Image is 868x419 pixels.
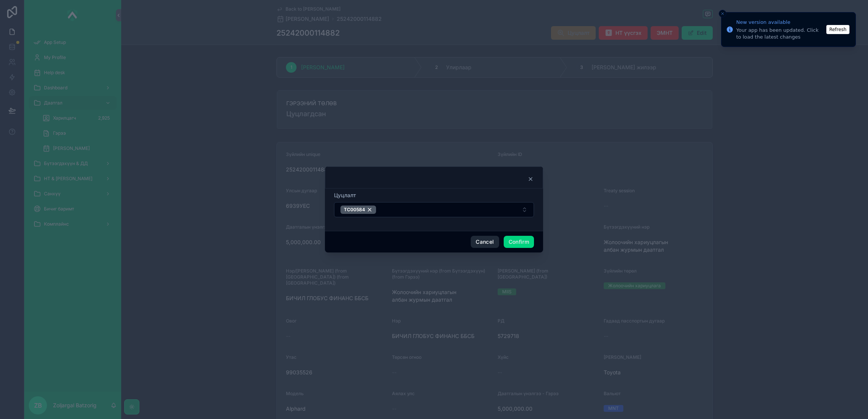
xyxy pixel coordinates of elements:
button: Refresh [826,25,849,34]
div: Your app has been updated. Click to load the latest changes [736,27,824,40]
span: TC00584 [344,207,365,213]
button: Confirm [504,236,534,248]
button: Cancel [471,236,499,248]
div: New version available [736,19,824,26]
span: Цуцлалт [334,192,356,198]
button: Select Button [334,202,534,217]
button: Close toast [719,10,726,17]
button: Unselect 954 [340,206,376,214]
